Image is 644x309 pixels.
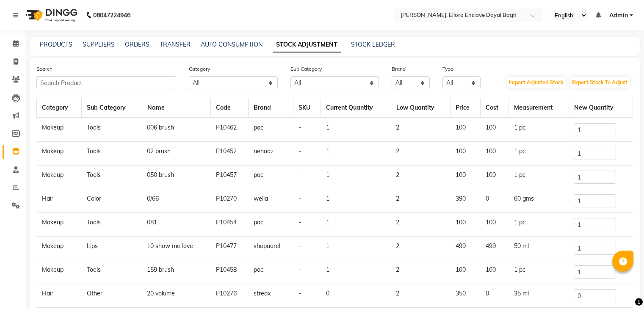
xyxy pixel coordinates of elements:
td: 2 [391,118,450,142]
td: 35 ml [509,284,569,308]
td: Makeup [37,213,82,237]
td: 100 [451,260,481,284]
td: 100 [481,142,509,166]
td: 1 pc [509,213,569,237]
td: shopaarel [249,237,293,260]
th: Measurement [509,98,569,118]
th: Price [451,98,481,118]
a: STOCK ADJUSTMENT [273,37,341,52]
td: - [293,118,321,142]
td: P10270 [211,189,249,213]
td: 1 [321,260,391,284]
button: Export Stock To Adjust [570,77,630,88]
td: Lips [82,237,142,260]
td: Tools [82,142,142,166]
td: 60 gms [509,189,569,213]
td: 2 [391,213,450,237]
td: 1 [321,189,391,213]
td: Makeup [37,260,82,284]
label: Search [36,65,53,73]
td: Makeup [37,237,82,260]
label: Category [189,65,210,73]
td: streax [249,284,293,308]
td: P10458 [211,260,249,284]
td: 2 [391,189,450,213]
td: P10457 [211,166,249,189]
td: 100 [451,213,481,237]
th: Code [211,98,249,118]
th: Low Quantity [391,98,450,118]
a: SUPPLIERS [83,41,115,48]
iframe: chat widget [608,275,636,301]
label: Sub Category [290,65,322,73]
td: Hair [37,284,82,308]
td: 2 [391,237,450,260]
td: 100 [481,213,509,237]
td: 1 pc [509,118,569,142]
td: pac [249,260,293,284]
b: 08047224946 [93,3,130,27]
td: Tools [82,213,142,237]
td: 0/66 [142,189,210,213]
td: Color [82,189,142,213]
td: 2 [391,260,450,284]
td: P10462 [211,118,249,142]
th: New Quantity [569,98,633,118]
td: Makeup [37,166,82,189]
td: P10454 [211,213,249,237]
th: Name [142,98,210,118]
th: Brand [249,98,293,118]
th: Category [37,98,82,118]
td: - [293,166,321,189]
td: 2 [391,142,450,166]
td: - [293,213,321,237]
label: Type [442,65,453,73]
td: 2 [391,284,450,308]
td: 1 [321,118,391,142]
td: 006 brush [142,118,210,142]
td: 350 [451,284,481,308]
td: wella [249,189,293,213]
a: AUTO CONSUMPTION [201,41,263,48]
a: STOCK LEDGER [351,41,395,48]
td: 1 [321,142,391,166]
img: logo [22,3,80,27]
th: SKU [293,98,321,118]
td: 0 [321,284,391,308]
td: Hair [37,189,82,213]
a: PRODUCTS [40,41,72,48]
label: Brand [392,65,406,73]
td: 0 [481,189,509,213]
td: nehaaz [249,142,293,166]
a: ORDERS [125,41,149,48]
td: 100 [451,118,481,142]
td: 1 [321,237,391,260]
td: 1 pc [509,166,569,189]
td: pac [249,213,293,237]
td: 1 pc [509,260,569,284]
td: Tools [82,118,142,142]
td: P10477 [211,237,249,260]
td: P10276 [211,284,249,308]
td: Tools [82,260,142,284]
td: Makeup [37,142,82,166]
input: Search Product [36,76,176,89]
th: Sub Category [82,98,142,118]
td: Tools [82,166,142,189]
td: 02 brush [142,142,210,166]
button: Import Adjusted Stock [507,77,566,88]
td: - [293,237,321,260]
td: - [293,189,321,213]
td: - [293,142,321,166]
td: Other [82,284,142,308]
th: Cost [481,98,509,118]
td: 499 [451,237,481,260]
td: pac [249,118,293,142]
td: - [293,260,321,284]
td: P10452 [211,142,249,166]
td: 100 [481,118,509,142]
td: Makeup [37,118,82,142]
td: 050 brush [142,166,210,189]
td: 50 ml [509,237,569,260]
a: TRANSFER [160,41,191,48]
